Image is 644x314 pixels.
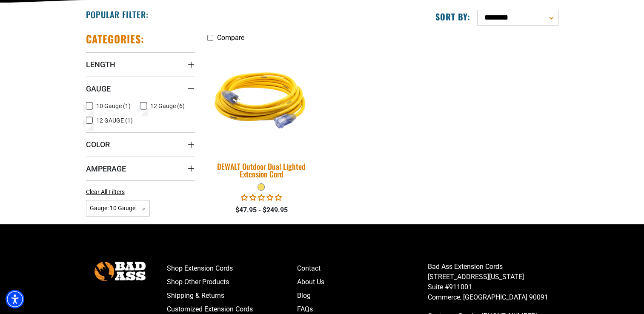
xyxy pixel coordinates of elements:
[86,164,126,174] span: Amperage
[207,205,316,215] div: $47.95 - $249.95
[167,275,298,289] a: Shop Other Products
[86,77,195,100] summary: Gauge
[86,204,150,212] a: Gauge: 10 Gauge
[86,52,195,76] summary: Length
[86,132,195,156] summary: Color
[86,60,115,69] span: Length
[96,117,133,123] span: 12 GAUGE (1)
[86,84,111,94] span: Gauge
[86,157,195,180] summary: Amperage
[428,262,558,303] p: Bad Ass Extension Cords [STREET_ADDRESS][US_STATE] Suite #911001 Commerce, [GEOGRAPHIC_DATA] 90091
[86,188,125,195] span: Clear All Filters
[207,163,316,178] div: DEWALT Outdoor Dual Lighted Extension Cord
[167,262,298,275] a: Shop Extension Cords
[86,140,110,149] span: Color
[96,103,131,109] span: 10 Gauge (1)
[167,289,298,303] a: Shipping & Returns
[86,32,145,46] h2: Categories:
[207,46,316,183] a: DEWALT Outdoor Dual Lighted Extension Cord DEWALT Outdoor Dual Lighted Extension Cord
[6,290,24,308] div: Accessibility Menu
[94,262,146,281] img: Bad Ass Extension Cords
[86,188,128,197] a: Clear All Filters
[297,289,428,303] a: Blog
[217,34,244,42] span: Compare
[86,200,150,217] span: Gauge: 10 Gauge
[86,9,149,20] h2: Popular Filter:
[241,194,282,202] span: 0.00 stars
[297,262,428,275] a: Contact
[202,45,321,154] img: DEWALT Outdoor Dual Lighted Extension Cord
[150,103,185,109] span: 12 Gauge (6)
[297,275,428,289] a: About Us
[435,11,470,22] label: Sort by:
